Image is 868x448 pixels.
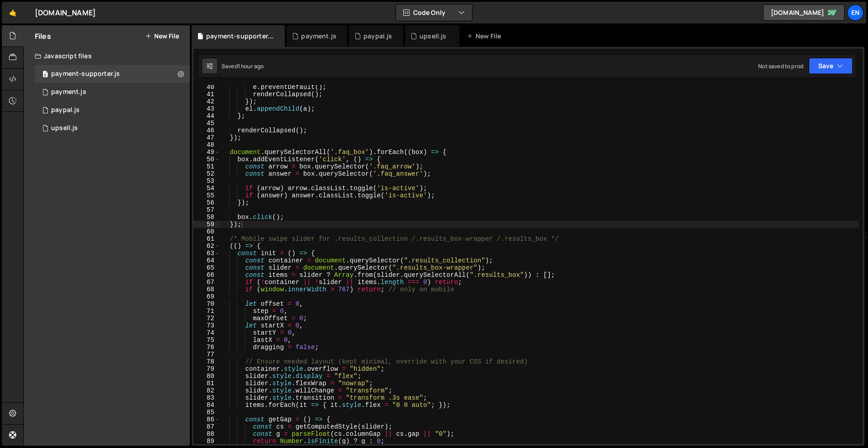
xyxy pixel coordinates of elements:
div: New File [467,32,505,41]
div: 40 [193,84,220,91]
div: 48 [193,141,220,149]
div: 41 [193,91,220,98]
div: 78 [193,358,220,365]
div: paypal.js [51,106,80,114]
div: 16956/46552.js [35,65,190,83]
div: 51 [193,163,220,170]
div: 77 [193,351,220,358]
div: 83 [193,394,220,401]
span: 0 [42,71,48,79]
div: [DOMAIN_NAME] [35,7,96,18]
div: 87 [193,423,220,430]
div: 58 [193,214,220,221]
h2: Files [35,31,51,41]
div: 49 [193,149,220,156]
div: Javascript files [24,47,190,65]
div: 84 [193,401,220,409]
div: 68 [193,286,220,293]
div: 62 [193,243,220,250]
div: 56 [193,199,220,206]
div: 16956/46524.js [35,119,190,137]
div: 69 [193,293,220,300]
div: upsell.js [51,124,78,132]
div: 61 [193,235,220,243]
div: 89 [193,438,220,445]
div: payment-supporter.js [206,32,274,41]
div: 50 [193,156,220,163]
div: 74 [193,329,220,336]
div: 86 [193,416,220,423]
div: payment-supporter.js [51,70,120,78]
a: 🤙 [2,2,24,23]
button: New File [145,33,179,40]
div: 47 [193,134,220,141]
div: 72 [193,315,220,322]
div: 54 [193,185,220,192]
button: Code Only [396,5,472,21]
div: 76 [193,344,220,351]
div: 63 [193,250,220,257]
div: 79 [193,365,220,373]
div: 55 [193,192,220,199]
div: paypal.js [363,32,392,41]
div: 71 [193,308,220,315]
div: 46 [193,127,220,134]
div: 81 [193,380,220,387]
a: En [847,5,863,21]
div: 80 [193,373,220,380]
div: 70 [193,300,220,308]
div: upsell.js [420,32,446,41]
div: 66 [193,271,220,279]
div: 88 [193,430,220,438]
a: [DOMAIN_NAME] [763,5,844,21]
div: 60 [193,228,220,235]
div: Saved [222,62,264,70]
button: Save [809,58,853,74]
div: 73 [193,322,220,329]
div: 53 [193,177,220,185]
div: 44 [193,112,220,120]
div: 1 hour ago [238,62,264,70]
div: 43 [193,105,220,112]
div: 42 [193,98,220,105]
div: 82 [193,387,220,394]
div: 45 [193,120,220,127]
div: 57 [193,206,220,214]
div: payment.js [51,88,86,96]
div: Not saved to prod [758,62,803,70]
div: 67 [193,279,220,286]
div: 16956/46550.js [35,101,190,119]
div: 16956/46551.js [35,83,190,101]
div: 64 [193,257,220,264]
div: 75 [193,336,220,344]
div: 85 [193,409,220,416]
div: 52 [193,170,220,177]
div: 59 [193,221,220,228]
div: payment.js [301,32,336,41]
div: 65 [193,264,220,271]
